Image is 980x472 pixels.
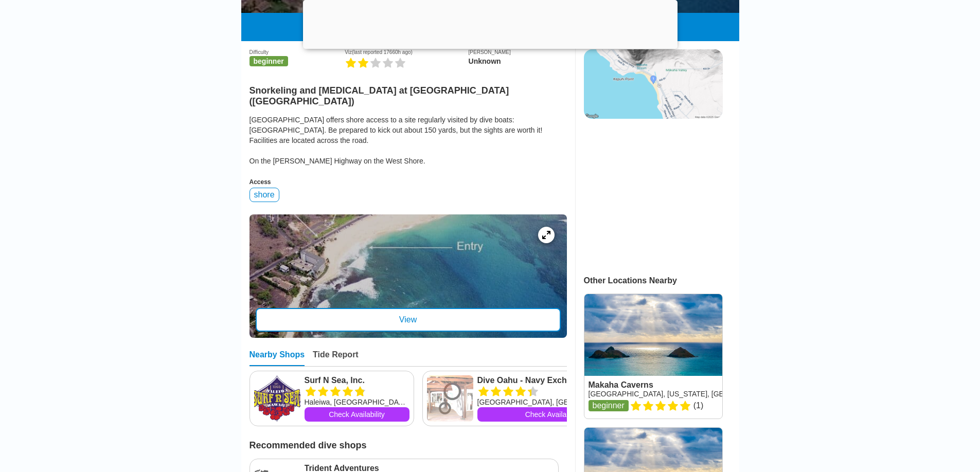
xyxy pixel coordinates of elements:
a: entry mapView [250,214,567,338]
img: staticmap [584,49,723,119]
div: [PERSON_NAME] [469,49,567,55]
div: [GEOGRAPHIC_DATA], [GEOGRAPHIC_DATA], [US_STATE] [477,397,629,407]
div: Nearby Shops [250,350,305,366]
div: Entry Map [241,28,407,36]
div: Unknown [469,57,567,65]
div: Other Locations Nearby [584,276,739,285]
div: Access [250,178,567,186]
a: Check Availability [305,407,409,422]
div: Tide Report [313,350,359,366]
a: Dive Oahu - Navy Exchange [477,375,629,386]
h2: Recommended dive shops [250,434,567,451]
a: Check Availability [477,407,629,422]
img: Surf N Sea, Inc. [254,375,300,422]
div: Viz (last reported 17660h ago) [345,49,468,55]
span: beginner [250,56,288,66]
h2: Snorkeling and [MEDICAL_DATA] at [GEOGRAPHIC_DATA] ([GEOGRAPHIC_DATA]) [250,79,567,107]
div: [GEOGRAPHIC_DATA] offers shore access to a site regularly visited by dive boats: [GEOGRAPHIC_DATA... [250,115,567,166]
div: View [256,308,561,332]
div: Haleiwa, [GEOGRAPHIC_DATA], [US_STATE] [305,397,409,407]
img: Dive Oahu - Navy Exchange [427,375,473,422]
a: Surf N Sea, Inc. [305,375,409,386]
div: shore [250,188,279,202]
div: Difficulty [250,49,345,55]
